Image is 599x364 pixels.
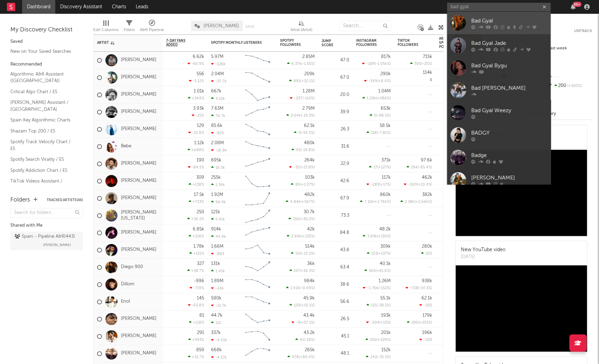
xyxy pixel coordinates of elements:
div: Filters [124,17,135,37]
span: +30.2 % [301,217,314,221]
span: 93 [296,148,301,152]
span: 1.23k [367,97,376,100]
div: 984k [304,279,315,283]
div: 99 + [573,2,581,7]
span: +2.66k % [416,200,431,204]
div: 2.04M [211,72,224,76]
div: 462k [422,175,432,180]
div: ( ) [290,96,315,100]
div: +723 % [189,199,204,204]
span: -85.4 % [419,166,431,169]
div: BADGY [471,129,547,137]
div: 1.78k [193,244,204,249]
a: Bebe [121,144,131,149]
span: +132 % [302,235,314,238]
div: Spain - Pipeline A&R ( 443 ) [15,233,75,241]
a: [PERSON_NAME] Assistant / [GEOGRAPHIC_DATA] [10,99,76,113]
div: ( ) [292,148,315,152]
div: 58.5k [380,124,391,128]
a: Dillom [121,282,134,287]
div: 1.92M [211,193,223,197]
div: 73.3 [322,211,349,220]
span: -349 [369,79,377,83]
div: 1.45k [211,269,225,273]
div: Artist Spotify Popularity [439,37,463,49]
a: Critical Algo Chart / ES [10,88,76,96]
span: +61.6 % [377,269,390,273]
div: ( ) [400,199,432,204]
div: 121k [211,210,220,214]
div: Edit Columns [93,26,118,34]
div: 264k [304,158,315,163]
span: -19.3 % [302,114,314,118]
div: +126 % [189,234,204,238]
span: 123 [371,252,377,256]
svg: Chart title [242,121,273,138]
div: ( ) [367,130,391,135]
span: +486 % [377,97,390,100]
svg: Chart title [242,52,273,69]
div: 382k [422,193,432,197]
div: 30.7k [304,210,315,214]
svg: Chart title [242,190,273,207]
div: -126k [211,62,226,66]
span: 4.84k [290,200,301,204]
span: -1.05k % [376,62,390,66]
button: Tracked Artists(46) [47,198,83,202]
div: -16.8k [211,148,227,153]
div: 0 [439,52,474,69]
div: 0 [439,259,474,276]
span: -283 [371,183,379,187]
div: Spotify Followers [280,39,304,47]
span: +1.27 % [301,183,314,187]
svg: Chart title [242,173,273,190]
span: 5 [298,131,301,135]
div: ( ) [362,96,391,100]
div: Artist (Artist) [291,26,312,34]
a: [PERSON_NAME] [121,75,156,80]
div: 290k [380,72,391,76]
span: +8.4 % [378,79,390,83]
div: 667k [211,89,221,94]
div: 44.9k [211,234,226,239]
div: 1.89M [211,279,224,283]
span: -54.5 % [302,131,314,135]
a: Bad Gyal Weezy [447,101,551,124]
div: ( ) [364,268,391,273]
span: 7-Day Fans Added [166,39,194,47]
a: Algorithmic A&R Assistant ([GEOGRAPHIC_DATA]) [10,70,76,85]
span: 2.38k [405,200,415,204]
span: 7.12k [364,200,373,204]
div: 2.85M [302,55,315,59]
div: +30.2 % [187,217,204,221]
span: -25 % [422,62,431,66]
a: Spain Key Algorithmic Charts [10,116,76,124]
div: Saved [10,38,83,46]
div: 36k [307,262,315,266]
div: ( ) [289,79,315,83]
input: Search for artists [447,3,551,11]
div: 715k [423,55,432,59]
div: 22.9 [322,160,349,168]
a: Spotify Track Velocity Chart / ES [10,138,76,152]
div: ( ) [410,61,432,66]
span: -0.49 % [301,286,314,290]
span: 100 [426,252,432,256]
div: Bad Gyal [471,17,547,25]
div: ( ) [369,165,391,169]
div: ( ) [367,182,391,187]
a: Badge [447,146,551,169]
div: ( ) [364,79,391,83]
div: 63.4 [322,263,349,272]
svg: Chart title [242,69,273,86]
div: 31.6 [322,142,349,151]
div: 255k [211,175,221,180]
div: -37.7k [211,79,227,83]
div: ( ) [289,268,315,273]
div: 5.41k [211,217,225,222]
div: Jump Score [322,39,339,47]
div: 17.5k [194,193,204,197]
div: 280k [422,244,432,249]
div: 482k [304,193,315,197]
a: [PERSON_NAME] [121,161,156,167]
